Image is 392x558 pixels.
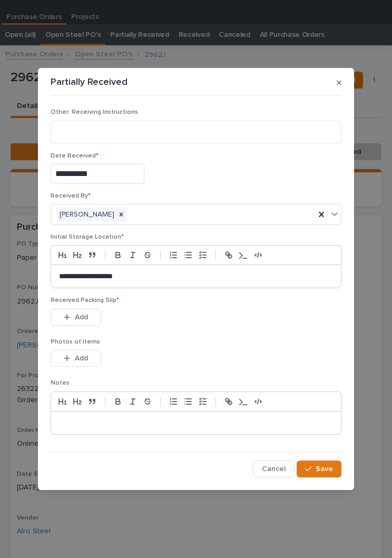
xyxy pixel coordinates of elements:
[253,461,295,477] button: Cancel
[51,309,101,326] button: Add
[51,153,99,159] span: Date Received
[51,350,101,367] button: Add
[262,464,286,474] span: Cancel
[75,354,88,363] span: Add
[51,193,91,199] span: Received By
[51,297,119,304] span: Received Packing Slip
[51,380,70,386] span: Notes
[56,208,115,222] div: [PERSON_NAME]
[51,339,100,345] span: Photos of Items
[51,234,124,240] span: Initial Storage Location
[75,312,88,322] span: Add
[316,464,333,474] span: Save
[51,77,128,89] p: Partially Received
[297,461,341,477] button: Save
[51,109,138,115] span: Other: Receiving Instructions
